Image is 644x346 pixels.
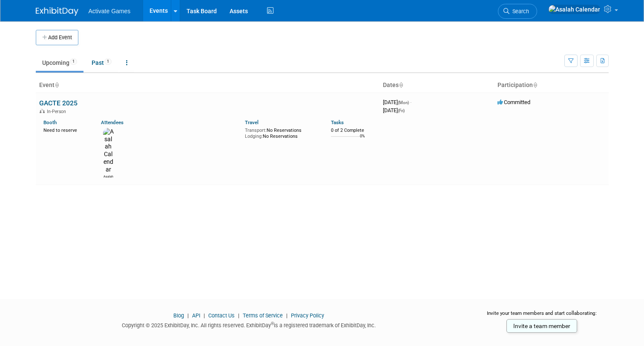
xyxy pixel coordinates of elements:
a: Blog [173,312,184,319]
a: Sort by Participation Type [533,81,537,88]
div: Asalah Calendar [103,174,114,179]
div: No Reservations No Reservations [245,126,319,139]
span: - [410,99,411,105]
img: ExhibitDay [36,7,78,16]
a: Invite a team member [506,319,577,333]
span: [DATE] [383,99,411,105]
a: Booth [43,119,57,125]
a: Sort by Event Name [55,81,59,88]
button: Add Event [36,30,78,45]
span: (Mon) [398,100,409,105]
a: Privacy Policy [291,312,324,319]
span: | [284,312,290,319]
a: Terms of Service [243,312,283,319]
sup: ® [271,321,274,326]
a: Contact Us [208,312,235,319]
a: Search [498,4,537,19]
span: Committed [497,99,530,105]
a: Attendees [101,119,124,125]
div: Copyright © 2025 ExhibitDay, Inc. All rights reserved. ExhibitDay is a registered trademark of Ex... [36,320,462,329]
span: [DATE] [383,107,405,113]
span: | [201,312,207,319]
span: 1 [104,58,112,65]
span: 1 [70,58,77,65]
span: In-Person [47,109,69,114]
th: Participation [494,78,609,93]
a: GACTE 2025 [39,99,78,107]
img: In-Person Event [40,109,45,113]
th: Dates [379,78,494,93]
div: Need to reserve [43,126,88,134]
img: Asalah Calendar [548,5,601,14]
a: Sort by Start Date [399,81,403,88]
a: Tasks [331,119,344,125]
a: Upcoming1 [36,55,83,71]
span: Lodging: [245,134,263,139]
span: | [236,312,241,319]
div: Invite your team members and start collaborating: [475,310,609,323]
span: Transport: [245,128,267,133]
span: Activate Games [89,8,131,15]
td: 0% [360,134,365,145]
a: Travel [245,119,259,125]
th: Event [36,78,379,93]
a: API [192,312,200,319]
span: (Fri) [398,108,405,113]
div: 0 of 2 Complete [331,128,376,134]
span: Search [509,8,529,15]
span: | [185,312,191,319]
a: Past1 [85,55,118,71]
img: Asalah Calendar [103,128,114,174]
